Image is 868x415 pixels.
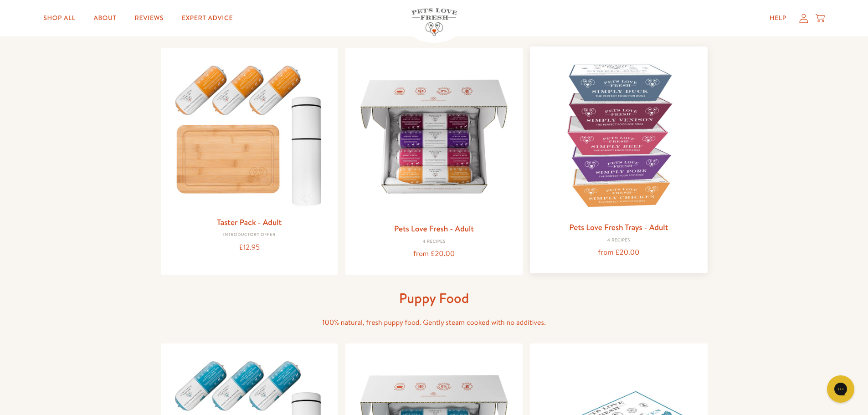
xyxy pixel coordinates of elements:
[394,223,474,234] a: Pets Love Fresh - Adult
[322,318,546,328] span: 100% natural, fresh puppy food. Gently steam cooked with no additives.
[353,239,515,245] div: 4 Recipes
[168,241,331,254] div: £12.95
[822,372,859,406] iframe: Gorgias live chat messenger
[175,9,240,27] a: Expert Advice
[762,9,794,27] a: Help
[569,221,668,233] a: Pets Love Fresh Trays - Adult
[537,238,700,243] div: 4 Recipes
[217,216,282,228] a: Taster Pack - Adult
[411,8,457,36] img: Pets Love Fresh
[288,289,580,307] h1: Puppy Food
[537,246,700,259] div: from £20.00
[168,232,331,238] div: Introductory Offer
[353,55,515,218] img: Pets Love Fresh - Adult
[128,9,171,27] a: Reviews
[36,9,82,27] a: Shop All
[353,248,515,260] div: from £20.00
[168,55,331,211] img: Taster Pack - Adult
[86,9,123,27] a: About
[537,54,700,216] img: Pets Love Fresh Trays - Adult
